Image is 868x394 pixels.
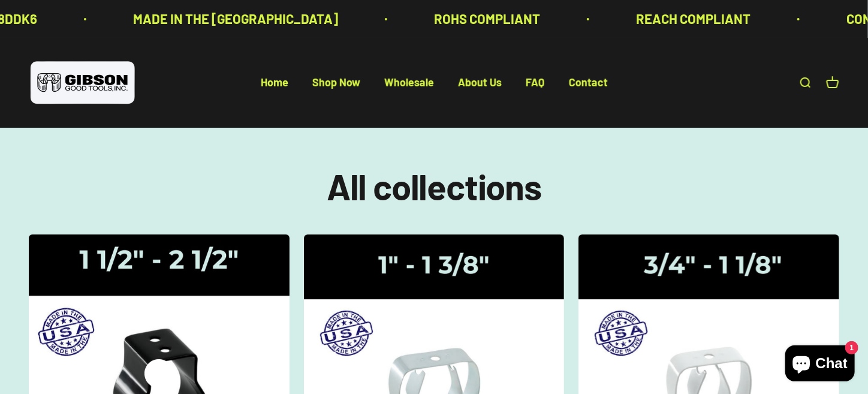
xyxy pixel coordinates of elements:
a: About Us [458,76,502,89]
p: MADE IN THE [GEOGRAPHIC_DATA] [131,8,336,29]
p: ROHS COMPLIANT [432,8,538,29]
inbox-online-store-chat: Shopify online store chat [782,345,858,384]
a: Wholesale [384,76,434,89]
h1: All collections [29,166,839,206]
a: Home [261,76,288,89]
p: REACH COMPLIANT [634,8,749,29]
a: FAQ [526,76,545,89]
a: Shop Now [312,76,360,89]
a: Contact [569,76,608,89]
